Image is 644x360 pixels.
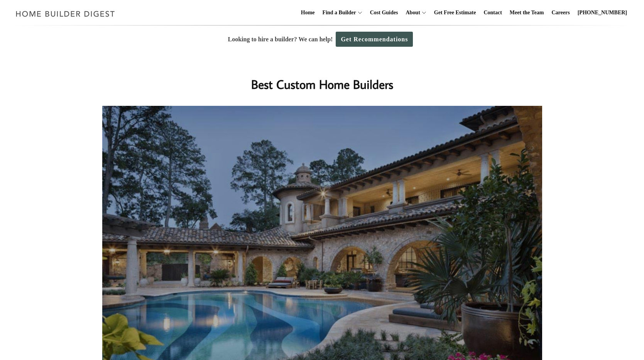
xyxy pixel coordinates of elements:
[367,0,401,25] a: Cost Guides
[549,0,573,25] a: Careers
[507,0,547,25] a: Meet the Team
[319,0,356,25] a: Find a Builder
[431,0,479,25] a: Get Free Estimate
[298,0,318,25] a: Home
[575,0,630,25] a: [PHONE_NUMBER]
[12,6,118,21] img: Home Builder Digest
[480,0,505,25] a: Contact
[168,75,476,93] h1: Best Custom Home Builders
[336,32,413,47] a: Get Recommendations
[402,0,420,25] a: About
